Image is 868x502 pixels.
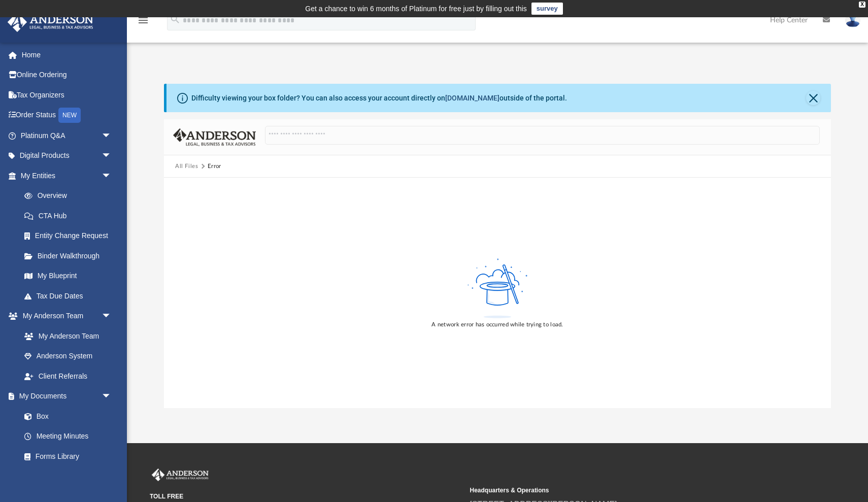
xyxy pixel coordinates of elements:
div: A network error has occurred while trying to load. [431,320,563,329]
div: Difficulty viewing your box folder? You can also access your account directly on outside of the p... [191,93,567,104]
a: Notarize [14,466,122,487]
a: Entity Change Request [14,226,127,246]
a: My Anderson Teamarrow_drop_down [7,306,122,326]
div: NEW [58,108,81,123]
i: menu [137,14,149,26]
a: Online Ordering [7,65,127,85]
a: Meeting Minutes [14,426,122,447]
a: Order StatusNEW [7,105,127,126]
a: CTA Hub [14,206,127,226]
a: Overview [14,186,127,206]
a: Box [14,406,117,426]
a: menu [137,19,149,26]
a: Tax Organizers [7,85,127,105]
div: Get a chance to win 6 months of Platinum for free just by filling out this [305,3,527,15]
a: Tax Due Dates [14,286,127,306]
a: Home [7,45,127,65]
div: close [859,2,865,8]
span: arrow_drop_down [102,306,122,327]
img: Anderson Advisors Platinum Portal [150,468,211,482]
button: All Files [175,162,198,171]
a: Client Referrals [14,366,122,386]
a: My Anderson Team [14,326,117,346]
a: Digital Productsarrow_drop_down [7,146,127,166]
div: Error [208,162,221,171]
small: Headquarters & Operations [470,486,783,495]
a: My Blueprint [14,266,122,286]
button: Close [806,91,820,105]
a: Binder Walkthrough [14,246,127,266]
span: arrow_drop_down [102,146,122,166]
a: [DOMAIN_NAME] [445,94,499,102]
a: My Documentsarrow_drop_down [7,386,122,407]
a: Platinum Q&Aarrow_drop_down [7,125,127,146]
input: Search files and folders [265,126,820,145]
span: arrow_drop_down [102,386,122,407]
a: survey [531,3,563,15]
span: arrow_drop_down [102,165,122,186]
span: arrow_drop_down [102,125,122,146]
a: Forms Library [14,446,117,466]
img: Anderson Advisors Platinum Portal [5,12,96,32]
i: search [170,14,181,25]
a: My Entitiesarrow_drop_down [7,165,127,186]
small: TOLL FREE [150,492,463,501]
a: Anderson System [14,346,122,366]
img: User Pic [845,13,860,27]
